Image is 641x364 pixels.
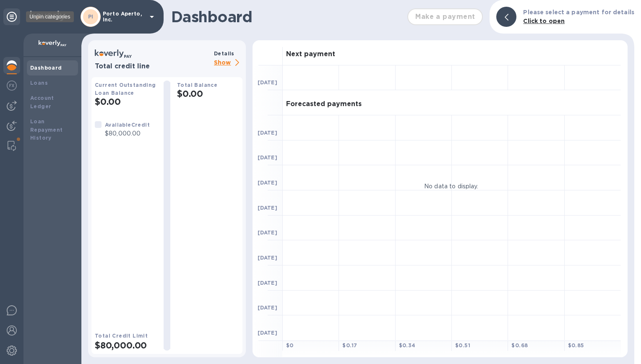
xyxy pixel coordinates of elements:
[258,79,277,86] b: [DATE]
[523,18,565,24] b: Click to open
[258,330,277,336] b: [DATE]
[88,13,94,20] b: PI
[399,342,416,348] b: $ 0.34
[30,118,63,141] b: Loan Repayment History
[258,280,277,286] b: [DATE]
[95,333,148,339] b: Total Credit Limit
[511,342,528,348] b: $ 0.68
[177,88,239,99] h2: $0.00
[30,95,54,109] b: Account Ledger
[258,130,277,136] b: [DATE]
[95,82,156,96] b: Current Outstanding Loan Balance
[424,182,479,190] p: No data to display.
[171,8,403,26] h1: Dashboard
[258,255,277,261] b: [DATE]
[568,342,584,348] b: $ 0.85
[258,229,277,236] b: [DATE]
[258,304,277,311] b: [DATE]
[286,100,362,108] h3: Forecasted payments
[30,65,62,71] b: Dashboard
[258,205,277,211] b: [DATE]
[95,62,211,70] h3: Total credit line
[105,129,150,138] p: $80,000.00
[455,342,470,348] b: $ 0.51
[103,11,145,23] p: Porto Aperto, Inc.
[7,81,17,91] img: Foreign exchange
[30,80,48,86] b: Loans
[30,11,65,21] img: Logo
[214,50,235,57] b: Details
[258,154,277,161] b: [DATE]
[177,82,217,88] b: Total Balance
[95,96,157,107] h2: $0.00
[105,122,150,128] b: Available Credit
[258,179,277,186] b: [DATE]
[286,50,335,58] h3: Next payment
[95,340,157,351] h2: $80,000.00
[342,342,357,348] b: $ 0.17
[523,9,634,16] b: Please select a payment for details
[286,342,294,348] b: $ 0
[214,58,242,68] p: Show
